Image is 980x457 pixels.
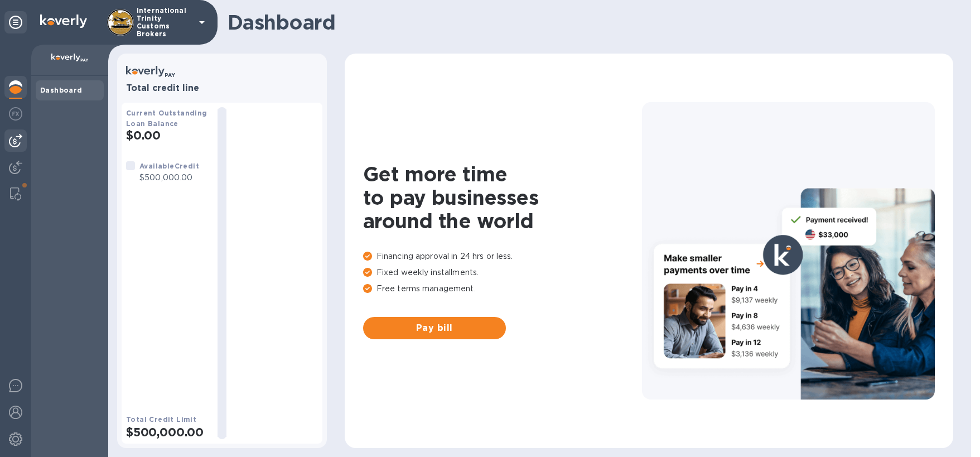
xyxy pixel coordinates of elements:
p: Financing approval in 24 hrs or less. [363,251,642,262]
img: Foreign exchange [9,107,22,121]
h1: Get more time to pay businesses around the world [363,162,642,233]
p: $500,000.00 [139,172,199,184]
b: Total Credit Limit [126,415,196,424]
h1: Dashboard [228,11,948,34]
h3: Total credit line [126,83,318,94]
h2: $500,000.00 [126,425,209,439]
img: Logo [40,15,87,28]
span: Pay bill [372,321,497,335]
b: Dashboard [40,86,83,94]
b: Current Outstanding Loan Balance [126,109,207,128]
p: International Trinity Customs Brokers [137,7,192,38]
b: Available Credit [139,162,199,170]
h2: $0.00 [126,128,209,142]
div: Unpin categories [4,11,27,33]
p: Fixed weekly installments. [363,267,642,278]
button: Pay bill [363,317,506,339]
p: Free terms management. [363,283,642,295]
